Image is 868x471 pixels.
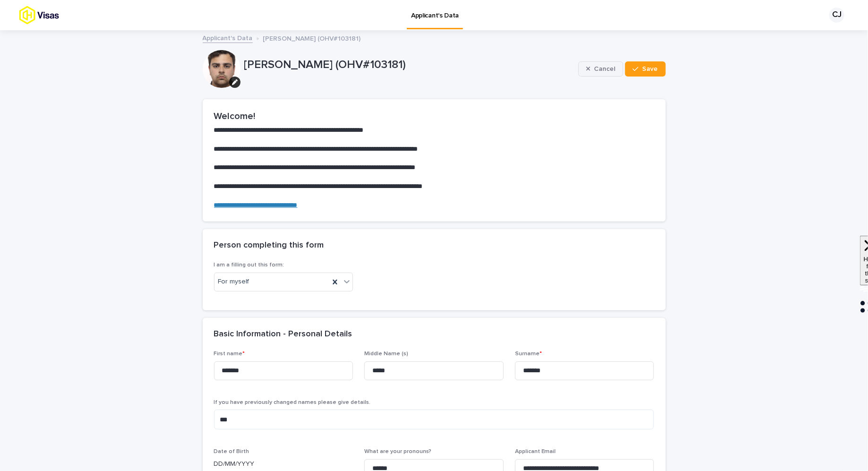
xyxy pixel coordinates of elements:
[19,6,93,25] img: tx8HrbJQv2PFQx4TXEq5
[515,351,542,357] span: Surname
[214,351,245,357] span: First name
[263,33,361,43] p: [PERSON_NAME] (OHV#103181)
[218,277,249,287] span: For myself
[578,61,624,77] button: Cancel
[364,351,408,357] span: Middle Name (s)
[829,8,844,23] div: CJ
[364,449,431,454] span: What are your pronouns?
[214,449,249,454] span: Date of Birth
[214,329,352,340] h2: Basic Information - Personal Details
[244,58,575,72] p: [PERSON_NAME] (OHV#103181)
[625,61,665,77] button: Save
[214,262,284,268] span: I am a filling out this form:
[643,66,658,72] span: Save
[214,400,371,405] span: If you have previously changed names please give details.
[203,32,253,43] a: Applicant's Data
[515,449,556,454] span: Applicant Email
[214,459,353,469] p: DD/MM/YYYY
[214,240,324,251] h2: Person completing this form
[594,66,615,72] span: Cancel
[214,111,654,122] h2: Welcome!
